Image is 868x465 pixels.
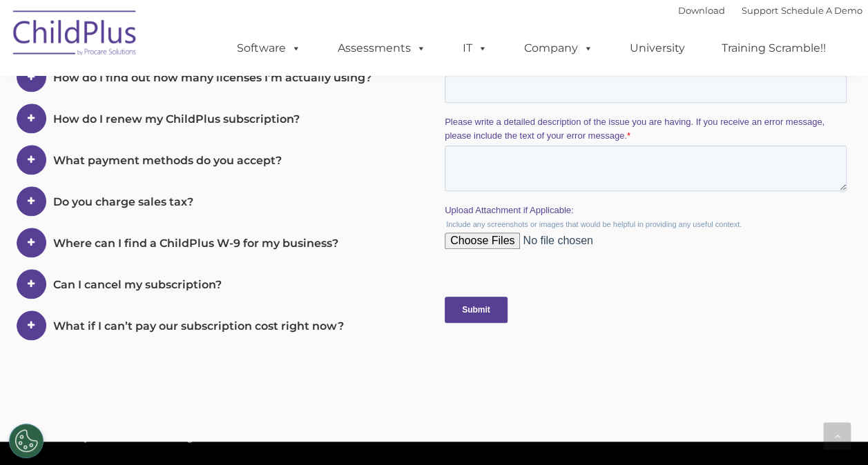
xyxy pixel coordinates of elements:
a: Schedule A Demo [781,5,862,16]
a: IT [449,34,501,62]
span: Where can I find a ChildPlus W-9 for my business? [53,237,338,250]
span: Phone number [204,148,262,158]
a: Support [742,5,778,16]
button: Cookies Settings [9,424,44,458]
a: University [616,34,699,62]
span: Do you charge sales tax? [53,195,193,208]
a: Training Scramble!! [708,34,840,62]
span: How do I find out how many licenses I’m actually using? [53,71,372,84]
span: Last name [204,91,246,101]
span: What if I can’t pay our subscription cost right now? [53,319,344,333]
a: Company [510,34,607,62]
a: Software [223,34,315,62]
span: What payment methods do you accept? [53,154,282,167]
a: Download [678,5,725,16]
img: ChildPlus by Procare Solutions [6,1,144,70]
span: How do I renew my ChildPlus subscription? [53,112,300,126]
a: Assessments [324,34,440,62]
font: | [678,5,862,16]
span: Can I cancel my subscription? [53,278,222,291]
